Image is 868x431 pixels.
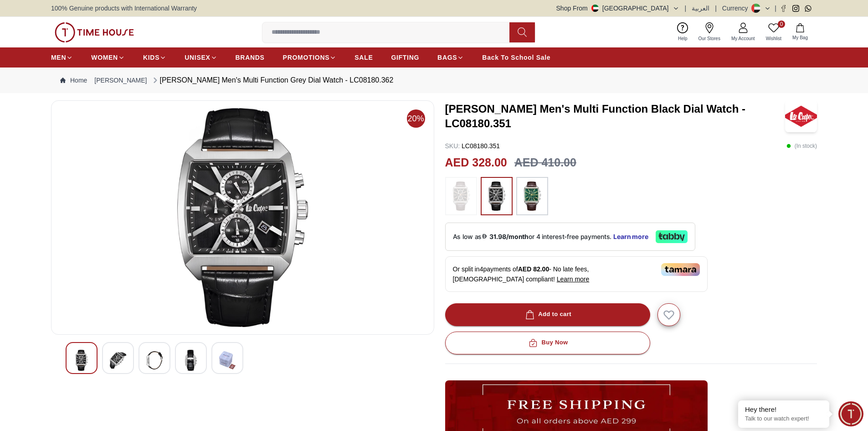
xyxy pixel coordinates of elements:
[185,53,210,62] span: UNISEX
[437,49,464,66] a: BAGS
[838,401,863,426] div: Chat Widget
[521,182,544,211] img: ...
[445,154,507,171] h2: AED 328.00
[674,35,691,42] span: Help
[51,49,73,66] a: MEN
[778,21,785,28] span: 0
[692,4,709,13] button: العربية
[59,108,426,327] img: Lee Cooper Men's Multi Function Grey Dial Watch - LC08180.362
[685,4,687,13] span: |
[283,53,330,62] span: PROMOTIONS
[557,275,590,283] span: Learn more
[110,350,126,371] img: Lee Cooper Men's Multi Function Grey Dial Watch - LC08180.362
[91,53,118,62] span: WOMEN
[143,53,159,62] span: KIDS
[437,53,457,62] span: BAGS
[482,49,550,66] a: Back To School Sale
[151,75,394,86] div: [PERSON_NAME] Men's Multi Function Grey Dial Watch - LC08180.362
[693,21,726,44] a: Our Stores
[445,142,460,150] span: SKU :
[524,309,571,320] div: Add to cart
[775,4,776,13] span: |
[185,49,217,66] a: UNISEX
[51,53,66,62] span: MEN
[745,415,822,423] p: Talk to our watch expert!
[407,109,425,128] span: 20%
[51,4,197,13] span: 100% Genuine products with International Warranty
[445,256,708,292] div: Or split in 4 payments of - No late fees, [DEMOGRAPHIC_DATA] compliant!
[728,35,759,42] span: My Account
[780,5,787,12] a: Facebook
[556,4,679,13] button: Shop From[GEOGRAPHIC_DATA]
[482,53,550,62] span: Back To School Sale
[715,4,717,13] span: |
[94,76,147,85] a: [PERSON_NAME]
[591,5,599,12] img: United Arab Emirates
[760,21,787,44] a: 0Wishlist
[673,21,693,44] a: Help
[391,49,419,66] a: GIFTING
[91,49,125,66] a: WOMEN
[236,53,265,62] span: BRANDS
[762,35,785,42] span: Wishlist
[695,35,724,42] span: Our Stores
[354,53,373,62] span: SALE
[450,182,473,211] img: ...
[73,350,90,371] img: Lee Cooper Men's Multi Function Grey Dial Watch - LC08180.362
[143,49,166,66] a: KIDS
[745,405,822,414] div: Hey there!
[183,350,199,371] img: Lee Cooper Men's Multi Function Grey Dial Watch - LC08180.362
[445,303,650,326] button: Add to cart
[55,22,134,42] img: ...
[146,350,163,371] img: Lee Cooper Men's Multi Function Grey Dial Watch - LC08180.362
[219,350,236,371] img: Lee Cooper Men's Multi Function Grey Dial Watch - LC08180.362
[236,49,265,66] a: BRANDS
[805,5,812,12] a: Whatsapp
[792,5,799,12] a: Instagram
[786,141,817,151] p: ( In stock )
[445,102,786,131] h3: [PERSON_NAME] Men's Multi Function Black Dial Watch - LC08180.351
[51,68,817,93] nav: Breadcrumb
[785,100,817,132] img: Lee Cooper Men's Multi Function Black Dial Watch - LC08180.351
[661,263,700,276] img: Tamara
[445,141,500,151] p: LC08180.351
[391,53,419,62] span: GIFTING
[445,332,650,354] button: Buy Now
[485,182,508,211] img: ...
[518,265,549,273] span: AED 82.00
[722,4,752,13] div: Currency
[787,21,813,43] button: My Bag
[354,49,373,66] a: SALE
[514,154,576,171] h3: AED 410.00
[789,34,812,41] span: My Bag
[527,338,568,348] div: Buy Now
[283,49,337,66] a: PROMOTIONS
[60,76,87,85] a: Home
